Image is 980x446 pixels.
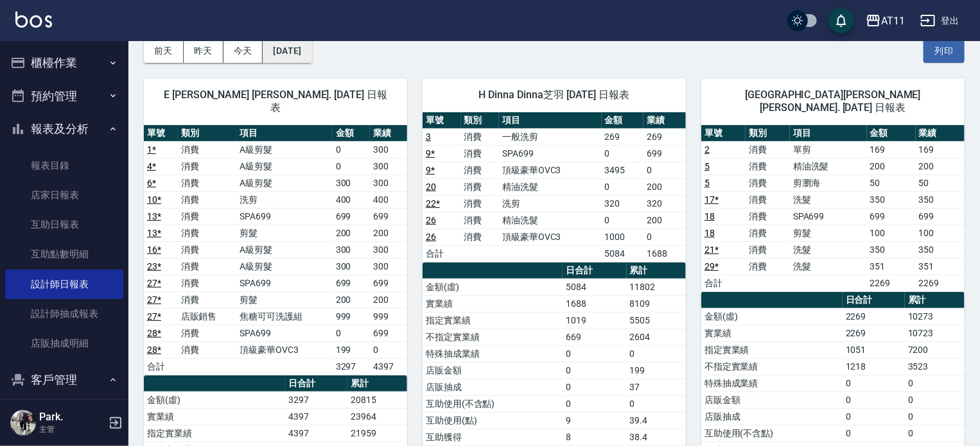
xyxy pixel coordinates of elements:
[867,125,916,142] th: 金額
[746,125,790,142] th: 類別
[5,112,123,146] button: 報表及分析
[499,145,602,162] td: SPA699
[5,80,123,113] button: 預約管理
[643,245,686,262] td: 1688
[15,12,52,28] img: Logo
[916,225,965,241] td: 100
[905,292,965,309] th: 累計
[236,308,333,325] td: 焦糖可可洗護組
[499,162,602,178] td: 頂級豪華OVC3
[905,375,965,391] td: 0
[867,225,916,241] td: 100
[285,408,347,425] td: 4397
[423,112,461,129] th: 單號
[423,429,563,445] td: 互助獲得
[159,89,392,114] span: E [PERSON_NAME] [PERSON_NAME]. [DATE] 日報表
[843,425,905,442] td: 0
[5,180,123,210] a: 店家日報表
[426,215,436,225] a: 26
[790,241,867,258] td: 洗髮
[701,325,843,341] td: 實業績
[790,158,867,175] td: 精油洗髮
[701,408,843,425] td: 店販抽成
[5,210,123,239] a: 互助日報表
[563,412,627,429] td: 9
[144,391,285,408] td: 金額(虛)
[905,425,965,442] td: 0
[867,158,916,175] td: 200
[843,308,905,325] td: 2269
[563,379,627,395] td: 0
[704,161,710,171] a: 5
[746,208,790,225] td: 消費
[178,308,236,325] td: 店販銷售
[178,241,236,258] td: 消費
[423,295,563,312] td: 實業績
[916,141,965,158] td: 169
[461,162,500,178] td: 消費
[178,125,236,142] th: 類別
[563,429,627,445] td: 8
[426,182,436,192] a: 20
[643,212,686,228] td: 200
[563,312,627,329] td: 1019
[333,225,370,241] td: 200
[627,345,686,362] td: 0
[746,191,790,208] td: 消費
[144,125,407,375] table: a dense table
[905,308,965,325] td: 10273
[867,175,916,191] td: 50
[701,125,965,292] table: a dense table
[602,228,644,245] td: 1000
[843,391,905,408] td: 0
[563,279,627,295] td: 5084
[423,245,461,262] td: 合計
[602,145,644,162] td: 0
[867,241,916,258] td: 350
[916,241,965,258] td: 350
[423,379,563,395] td: 店販抽成
[916,191,965,208] td: 350
[236,291,333,308] td: 剪髮
[426,232,436,242] a: 26
[423,362,563,379] td: 店販金額
[563,295,627,312] td: 1688
[370,158,407,175] td: 300
[5,151,123,180] a: 報表目錄
[39,411,105,424] h5: Park.
[5,363,123,397] button: 客戶管理
[843,325,905,341] td: 2269
[285,375,347,392] th: 日合計
[423,112,686,262] table: a dense table
[627,329,686,345] td: 2604
[178,191,236,208] td: 消費
[828,8,854,33] button: save
[643,128,686,145] td: 269
[790,225,867,241] td: 剪髮
[916,208,965,225] td: 699
[236,191,333,208] td: 洗剪
[333,308,370,325] td: 999
[843,292,905,309] th: 日合計
[178,341,236,358] td: 消費
[867,275,916,291] td: 2269
[461,112,500,129] th: 類別
[5,299,123,329] a: 設計師抽成報表
[916,258,965,275] td: 351
[704,144,710,155] a: 2
[438,89,670,101] span: H Dinna Dinna芝羽 [DATE] 日報表
[643,195,686,212] td: 320
[423,412,563,429] td: 互助使用(點)
[461,228,500,245] td: 消費
[916,158,965,175] td: 200
[370,275,407,291] td: 699
[790,191,867,208] td: 洗髮
[881,13,905,29] div: AT11
[236,225,333,241] td: 剪髮
[701,308,843,325] td: 金額(虛)
[746,258,790,275] td: 消費
[643,112,686,129] th: 業績
[916,125,965,142] th: 業績
[347,391,407,408] td: 20815
[563,395,627,412] td: 0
